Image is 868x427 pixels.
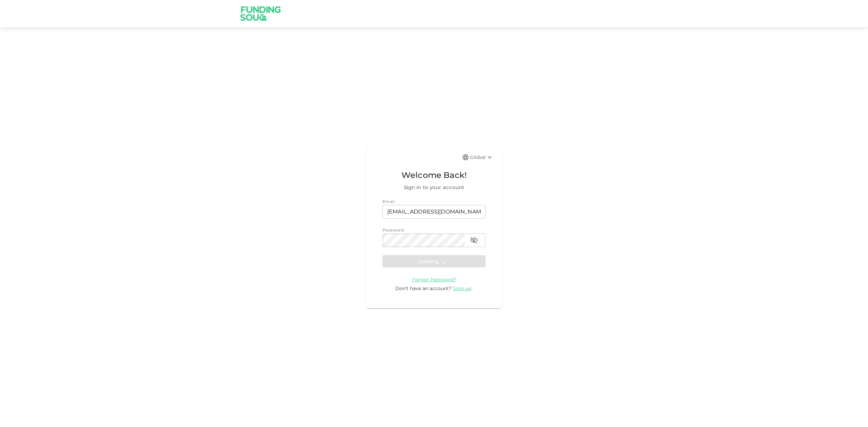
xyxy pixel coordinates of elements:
[382,199,395,204] span: Email
[382,183,486,191] span: Sign in to your account
[470,153,494,161] div: Global
[395,285,452,291] span: Don’t have an account?
[382,227,404,232] span: Password
[382,169,486,182] span: Welcome Back!
[453,285,471,291] span: Sign up
[412,276,456,283] a: Forgot Password?
[382,205,486,219] input: email
[382,233,465,247] input: password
